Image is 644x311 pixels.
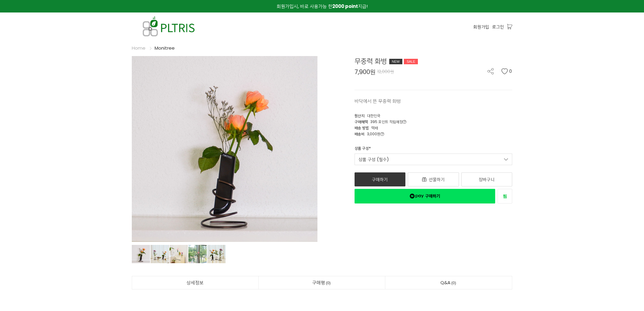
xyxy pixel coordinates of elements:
[325,280,332,286] span: 0
[355,119,368,124] span: 구매혜택
[377,69,394,75] span: 12,000원
[498,189,512,203] a: 새창
[132,276,258,289] a: 상세정보
[367,131,384,136] span: 3,000원
[501,68,512,74] button: 0
[132,45,145,51] a: Home
[355,69,376,75] span: 7,900원
[370,119,406,124] span: 395 포인트 적립예정
[385,276,512,289] a: Q&A0
[155,45,175,51] a: Monitree
[355,172,406,186] a: 구매하기
[408,172,459,186] a: 선물하기
[389,59,403,64] div: NEW
[473,23,489,30] a: 회원가입
[509,68,512,74] span: 0
[355,154,513,165] a: 상품 구성 (필수)
[332,3,358,9] strong: 2000 point
[355,97,513,105] p: 바닥에서 뜬 무중력 화병
[492,23,504,30] a: 로그인
[404,59,418,64] div: SALE
[355,146,371,154] div: 상품 구성
[450,280,457,286] span: 0
[355,189,495,203] a: 새창
[429,176,445,182] span: 선물하기
[355,125,369,130] span: 배송 방법
[355,113,365,118] span: 원산지
[461,172,513,186] a: 장바구니
[277,3,368,9] span: 회원가입시, 바로 사용가능 한 지급!
[355,131,365,136] span: 배송비
[355,56,513,66] div: 무중력 화병
[367,113,380,118] span: 대한민국
[371,125,378,130] span: 택배
[259,276,385,289] a: 구매평0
